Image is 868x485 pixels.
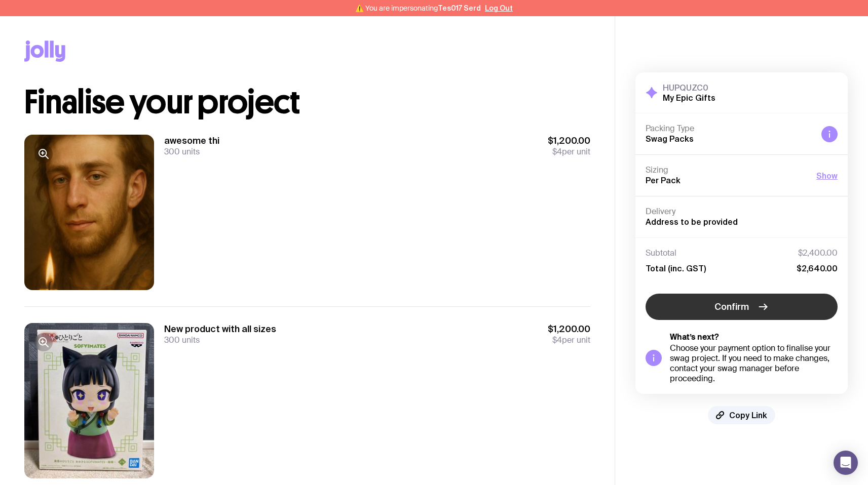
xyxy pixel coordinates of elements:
span: Copy Link [729,410,767,420]
span: 300 units [164,146,200,157]
span: $2,400.00 [798,248,838,258]
span: Swag Packs [646,134,694,143]
h4: Sizing [646,165,808,175]
h3: HUPQUZC0 [663,83,715,93]
button: Copy Link [708,406,775,424]
span: Tes017 Serd [438,4,481,12]
span: 300 units [164,335,200,345]
h3: awesome thi [164,135,219,147]
h5: What’s next? [670,332,838,342]
span: ⚠️ You are impersonating [355,4,481,12]
h2: My Epic Gifts [663,93,715,103]
span: $1,200.00 [548,135,590,147]
h1: Finalise your project [24,86,590,118]
div: Choose your payment option to finalise your swag project. If you need to make changes, contact yo... [670,343,838,384]
span: Address to be provided [646,217,738,226]
span: $2,640.00 [797,263,838,273]
span: Subtotal [646,248,676,258]
span: Total (inc. GST) [646,263,706,273]
button: Confirm [646,294,838,320]
span: per unit [548,147,590,157]
h4: Packing Type [646,124,813,134]
h3: New product with all sizes [164,323,276,335]
span: $4 [552,146,562,157]
span: Confirm [714,301,749,313]
span: $4 [552,335,562,345]
div: Open Intercom Messenger [834,451,858,475]
h4: Delivery [646,207,838,217]
span: Per Pack [646,176,681,185]
span: $1,200.00 [548,323,590,335]
button: Show [816,170,838,182]
button: Log Out [485,4,513,12]
span: per unit [548,335,590,345]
